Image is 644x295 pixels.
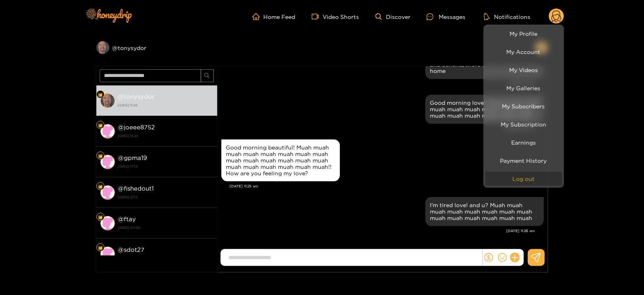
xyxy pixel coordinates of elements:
[486,99,562,113] a: My Subscribers
[486,172,562,186] button: Log out
[486,63,562,77] a: My Videos
[486,45,562,59] a: My Account
[486,154,562,168] a: Payment History
[486,117,562,131] a: My Subscription
[486,27,562,41] a: My Profile
[486,81,562,95] a: My Galleries
[486,135,562,150] a: Earnings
